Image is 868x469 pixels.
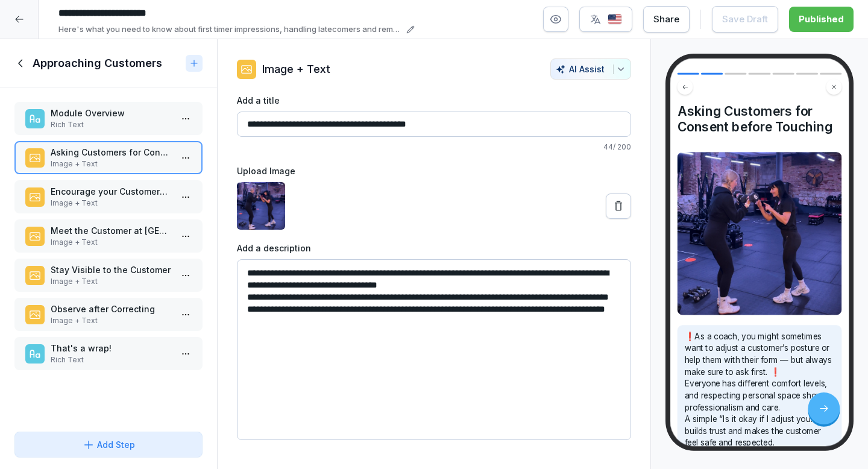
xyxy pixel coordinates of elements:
[14,219,203,253] div: Meet the Customer at [GEOGRAPHIC_DATA]Image + Text
[14,102,203,135] div: Module OverviewRich Text
[643,6,690,33] button: Share
[678,104,842,134] h4: Asking Customers for Consent before Touching
[789,7,854,32] button: Published
[237,242,631,254] label: Add a description
[653,13,679,26] div: Share
[58,24,403,36] p: Here's what you need to know about first timer impressions, handling latecomers and remembering n...
[51,303,171,315] p: Observe after Correcting
[51,276,171,287] p: Image + Text
[51,159,171,169] p: Image + Text
[237,165,631,177] label: Upload Image
[237,182,285,230] img: c30lehbroev9shn40ensw0d9.png
[237,94,631,107] label: Add a title
[51,107,171,119] p: Module Overview
[678,152,842,315] img: Image and Text preview image
[83,438,135,451] div: Add Step
[51,354,171,365] p: Rich Text
[51,146,171,159] p: Asking Customers for Consent before Touching
[712,6,778,33] button: Save Draft
[799,13,844,26] div: Published
[51,315,171,326] p: Image + Text
[51,263,171,276] p: Stay Visible to the Customer
[51,237,171,248] p: Image + Text
[14,180,203,213] div: Encourage your Customers to listen to their BodiesImage + Text
[14,259,203,292] div: Stay Visible to the CustomerImage + Text
[14,337,203,370] div: That's a wrap!Rich Text
[556,64,626,74] div: AI Assist
[608,14,622,25] img: us.svg
[51,185,171,198] p: Encourage your Customers to listen to their Bodies
[14,298,203,331] div: Observe after CorrectingImage + Text
[262,61,330,77] p: Image + Text
[51,342,171,354] p: That's a wrap!
[51,198,171,209] p: Image + Text
[237,142,631,153] p: 44 / 200
[51,224,171,237] p: Meet the Customer at [GEOGRAPHIC_DATA]
[722,13,768,26] div: Save Draft
[14,432,203,458] button: Add Step
[51,119,171,130] p: Rich Text
[33,56,162,71] h1: Approaching Customers
[685,330,835,449] p: ❗As a coach, you might sometimes want to adjust a customer’s posture or help them with their form...
[550,58,631,80] button: AI Assist
[14,141,203,174] div: Asking Customers for Consent before TouchingImage + Text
